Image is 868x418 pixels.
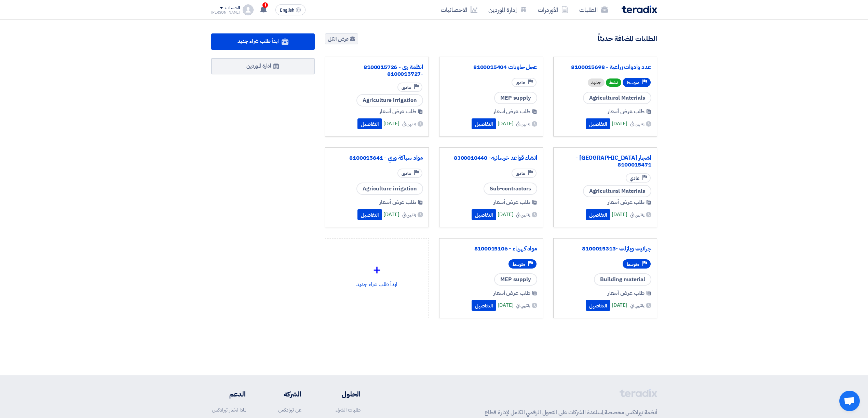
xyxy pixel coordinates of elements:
[383,120,399,128] span: [DATE]
[630,211,644,218] span: ينتهي في
[402,170,411,177] span: عادي
[532,2,574,18] a: الأوردرات
[574,2,613,18] a: الطلبات
[483,2,532,18] a: إدارة الموردين
[586,118,610,129] button: التفاصيل
[630,120,644,127] span: ينتهي في
[513,261,525,268] span: متوسط
[494,92,537,104] span: MEP supply
[472,300,496,311] button: التفاصيل
[608,107,645,116] span: طلب عرض أسعار
[493,198,530,206] span: طلب عرض أسعار
[212,406,246,414] a: لماذا تختار تيرادكس
[612,211,627,218] span: [DATE]
[608,198,645,206] span: طلب عرض أسعار
[211,389,246,399] li: الدعم
[280,8,294,13] span: English
[622,5,657,13] img: Teradix logo
[559,245,651,252] a: جرانيت وبازلت -8100015313
[586,209,610,220] button: التفاصيل
[498,120,513,128] span: [DATE]
[516,302,530,309] span: ينتهي في
[331,260,423,280] div: +
[494,273,537,286] span: MEP supply
[586,300,610,311] button: التفاصيل
[435,2,483,18] a: الاحصائيات
[445,245,537,252] a: مواد كهرباء - 8100015106
[612,301,627,309] span: [DATE]
[356,183,423,195] span: Agriculture irrigation
[383,211,399,218] span: [DATE]
[630,175,639,182] span: عادي
[322,389,361,399] li: الحلول
[516,120,530,127] span: ينتهي في
[356,94,423,106] span: Agriculture irrigation
[472,209,496,220] button: التفاصيل
[598,34,657,43] h4: الطلبات المضافة حديثاً
[583,92,651,104] span: Agricultural Materials
[588,78,605,87] div: جديد
[516,170,525,177] span: عادي
[445,64,537,71] a: عجل حاويات 8100015404
[559,64,651,71] a: عدد وادوات زراعية - 8100015698
[275,4,306,15] button: English
[402,84,411,91] span: عادي
[594,273,651,286] span: Building material
[627,80,639,86] span: متوسط
[612,120,627,128] span: [DATE]
[331,155,423,161] a: مواد سباكة وري - 8100015641
[336,406,361,414] a: طلبات الشراء
[608,289,645,297] span: طلب عرض أسعار
[445,155,537,161] a: انشاء قواعد خرسانيه- 8300010440
[331,64,423,77] a: انظمة رى - 8100015726 -8100015727
[262,2,268,8] span: 1
[630,302,644,309] span: ينتهي في
[379,107,416,116] span: طلب عرض أسعار
[325,33,358,44] a: عرض الكل
[278,406,301,414] a: عن تيرادكس
[357,209,382,220] button: التفاصيل
[484,183,537,195] span: Sub-contractors
[211,58,315,74] a: ادارة الموردين
[238,37,279,45] span: ابدأ طلب شراء جديد
[379,198,416,206] span: طلب عرض أسعار
[583,185,651,197] span: Agricultural Materials
[402,120,416,127] span: ينتهي في
[516,80,525,86] span: عادي
[498,211,513,218] span: [DATE]
[211,11,240,14] div: [PERSON_NAME]
[243,4,254,15] img: profile_test.png
[516,211,530,218] span: ينتهي في
[357,118,382,129] button: التفاصيل
[839,391,860,411] div: Open chat
[402,211,416,218] span: ينتهي في
[266,389,301,399] li: الشركة
[331,244,423,304] div: ابدأ طلب شراء جديد
[498,301,513,309] span: [DATE]
[559,155,651,168] a: اشجار [GEOGRAPHIC_DATA] - 8100015471
[493,107,530,116] span: طلب عرض أسعار
[472,118,496,129] button: التفاصيل
[493,289,530,297] span: طلب عرض أسعار
[606,78,621,87] span: نشط
[627,261,639,268] span: متوسط
[225,5,240,11] div: الحساب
